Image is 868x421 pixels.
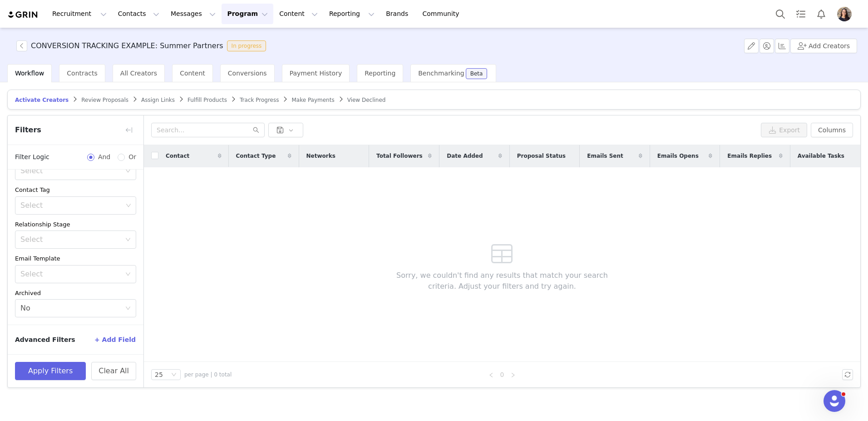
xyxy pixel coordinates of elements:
[187,97,227,103] span: Fulfill Products
[306,152,335,160] span: Networks
[20,166,121,175] div: Select
[418,70,464,77] span: Benchmarking
[228,70,267,77] span: Conversions
[20,235,121,244] div: Select
[447,152,483,160] span: Date Added
[20,300,30,317] div: No
[365,70,395,77] span: Reporting
[417,4,469,24] a: Community
[151,123,265,137] input: Search...
[15,289,136,298] div: Archived
[761,123,807,137] button: Export
[380,4,416,24] a: Brands
[236,152,276,160] span: Contact Type
[347,97,386,103] span: View Declined
[47,4,112,24] button: Recruitment
[497,370,507,380] a: 0
[240,97,279,103] span: Track Progress
[376,152,423,160] span: Total Followers
[180,70,205,77] span: Content
[811,4,831,24] button: Notifications
[824,390,845,412] iframe: Intercom live chat
[125,237,131,243] i: icon: down
[383,270,622,292] span: Sorry, we couldn't find any results that match your search criteria. Adjust your filters and try ...
[15,362,86,380] button: Apply Filters
[15,254,136,263] div: Email Template
[837,7,852,21] img: d185f97f-e808-4871-9031-555b4be048a7.jpg
[155,370,163,380] div: 25
[486,369,497,380] li: Previous Page
[488,372,494,378] i: icon: left
[657,152,699,160] span: Emails Opens
[31,40,223,51] h3: CONVERSION TRACKING EXAMPLE: Summer Partners
[166,152,189,160] span: Contact
[125,168,131,175] i: icon: down
[184,371,232,379] span: per page | 0 total
[67,70,98,77] span: Contracts
[141,97,175,103] span: Assign Links
[15,220,136,229] div: Relationship Stage
[15,335,75,345] span: Advanced Filters
[20,270,121,279] div: Select
[497,369,508,380] li: 0
[15,97,69,103] span: Activate Creators
[770,4,790,24] button: Search
[291,97,334,103] span: Make Payments
[7,10,39,19] img: grin logo
[222,4,273,24] button: Program
[790,39,857,53] button: Add Creators
[113,4,165,24] button: Contacts
[94,332,136,347] button: + Add Field
[81,97,128,103] span: Review Proposals
[20,201,123,210] div: Select
[274,4,323,24] button: Content
[227,40,266,51] span: In progress
[517,152,566,160] span: Proposal Status
[324,4,380,24] button: Reporting
[126,203,131,209] i: icon: down
[171,372,177,378] i: icon: down
[470,71,483,76] div: Beta
[120,70,157,77] span: All Creators
[587,152,623,160] span: Emails Sent
[16,40,270,51] span: [object Object]
[798,152,844,160] span: Available Tasks
[125,271,131,278] i: icon: down
[508,369,518,380] li: Next Page
[727,152,772,160] span: Emails Replies
[91,362,136,380] button: Clear All
[15,185,136,195] div: Contact Tag
[253,127,259,133] i: icon: search
[125,152,136,162] span: Or
[832,7,861,21] button: Profile
[811,123,853,137] button: Columns
[791,4,811,24] a: Tasks
[15,152,49,162] span: Filter Logic
[165,4,221,24] button: Messages
[510,372,516,378] i: icon: right
[15,125,41,135] span: Filters
[15,70,44,77] span: Workflow
[290,70,342,77] span: Payment History
[94,152,114,162] span: And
